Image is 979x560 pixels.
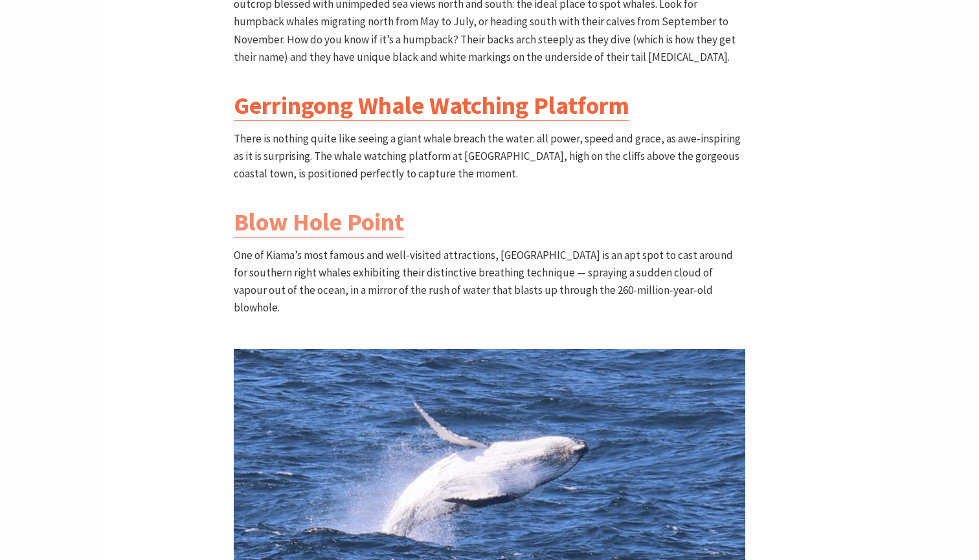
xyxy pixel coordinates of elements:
[234,207,404,238] a: Blow Hole Point
[234,90,629,121] a: Gerringong Whale Watching Platform
[234,130,745,183] p: There is nothing quite like seeing a giant whale breach the water: all power, speed and grace, as...
[234,247,745,317] p: One of Kiama’s most famous and well-visited attractions, [GEOGRAPHIC_DATA] is an apt spot to cast...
